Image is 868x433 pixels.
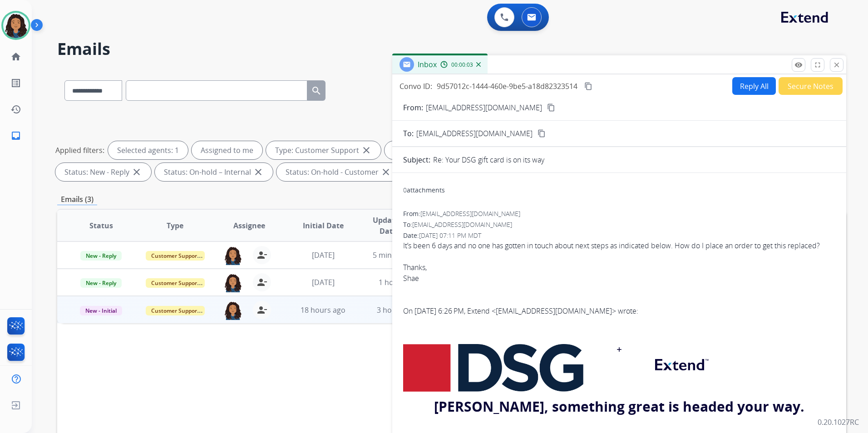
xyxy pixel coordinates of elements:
p: Emails (3) [57,194,97,205]
p: Convo ID: [399,81,432,92]
p: Applied filters: [55,145,104,156]
mat-icon: close [361,145,372,156]
img: agent-avatar [224,273,242,292]
span: New - Initial [80,306,122,315]
mat-icon: fullscreen [814,61,822,69]
img: agent-avatar [224,301,242,320]
span: New - Reply [80,251,122,261]
div: Selected agents: 1 [108,141,188,159]
span: 0 [403,186,407,194]
mat-icon: content_copy [584,82,592,90]
mat-icon: content_copy [547,103,555,112]
span: 1 hour ago [379,277,416,287]
p: From: [403,102,423,113]
mat-icon: close [131,167,142,177]
span: New - Reply [80,278,122,288]
mat-icon: person_remove [256,250,267,261]
img: agent-avatar [224,246,242,265]
mat-icon: person_remove [256,277,267,288]
span: [EMAIL_ADDRESS][DOMAIN_NAME] [420,209,520,218]
span: Type [167,220,183,231]
span: Customer Support [146,306,205,315]
span: [EMAIL_ADDRESS][DOMAIN_NAME] [416,128,533,139]
div: Type: Customer Support [266,141,381,159]
p: [EMAIL_ADDRESS][DOMAIN_NAME] [426,102,542,113]
span: 00:00:03 [451,61,473,69]
button: Reply All [732,77,776,95]
mat-icon: close [253,167,264,177]
div: Assigned to me [192,141,262,159]
div: Thanks, [403,262,835,295]
div: Shae [403,273,835,295]
mat-icon: content_copy [538,129,546,138]
span: Updated Date [368,215,409,236]
mat-icon: list_alt [10,78,21,89]
span: 5 minutes ago [373,250,421,260]
mat-icon: home [10,51,21,62]
div: From: [403,209,835,218]
span: 18 hours ago [301,305,345,315]
mat-icon: inbox [10,130,21,141]
mat-icon: close [833,61,841,69]
span: [DATE] [312,277,335,287]
div: To: [403,220,835,229]
h2: Emails [57,40,846,58]
mat-icon: history [10,104,21,115]
div: Status: On-hold - Customer [276,163,400,181]
img: plus_1.png [616,340,622,359]
span: Status [89,220,113,231]
img: avatar [3,13,29,38]
div: Status: New - Reply [55,163,151,181]
span: Initial Date [303,220,344,231]
strong: [PERSON_NAME], something great is headed your way. [434,397,804,416]
p: Subject: [403,154,430,165]
div: attachments [403,186,445,195]
span: [DATE] [312,250,335,260]
blockquote: On [DATE] 6:26 PM, Extend <[EMAIL_ADDRESS][DOMAIN_NAME]> wrote: [403,305,835,327]
mat-icon: person_remove [256,305,267,315]
span: [EMAIL_ADDRESS][DOMAIN_NAME] [412,220,512,229]
div: Date: [403,231,835,240]
span: Assignee [233,220,265,231]
span: 9d57012c-1444-460e-9be5-a18d82323514 [437,81,577,91]
p: Re: Your DSG gift card is on its way [433,154,544,165]
img: Extend%E2%84%A2_color%20%281%29.png [655,359,709,370]
span: 3 hours ago [377,305,418,315]
button: Secure Notes [779,77,843,95]
div: Type: Shipping Protection [385,141,503,159]
p: To: [403,128,414,139]
span: Inbox [418,59,437,69]
span: Customer Support [146,251,205,261]
span: Customer Support [146,278,205,288]
img: DSG logo [403,344,583,392]
span: [DATE] 07:11 PM MDT [419,231,481,240]
p: 0.20.1027RC [818,417,859,428]
mat-icon: remove_red_eye [794,61,803,69]
mat-icon: close [380,167,391,177]
div: Status: On-hold – Internal [155,163,273,181]
mat-icon: search [311,85,322,96]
